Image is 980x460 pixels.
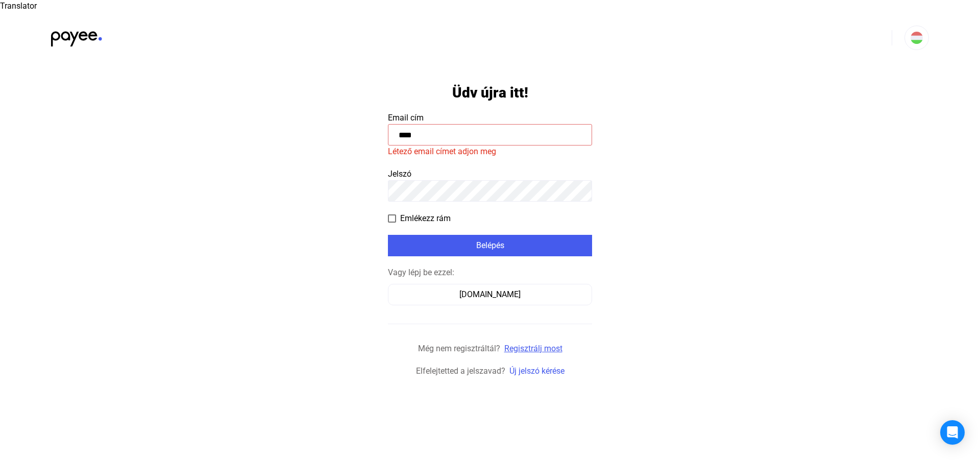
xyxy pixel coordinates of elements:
h1: Üdv újra itt! [452,84,528,102]
button: Belépés [388,235,592,256]
mat-error: Létező email címet adjon meg [388,146,592,158]
span: Elfelejtetted a jelszavad? [416,366,505,376]
a: [DOMAIN_NAME] [388,289,592,299]
div: Vagy lépj be ezzel: [388,267,592,279]
div: Open Intercom Messenger [940,420,965,445]
img: HU [911,32,923,44]
span: Emlékezz rám [400,212,451,225]
span: Email cím [388,113,424,123]
button: HU [904,26,929,50]
img: black-payee-blue-dot.svg [51,26,102,46]
a: Regisztrálj most [504,344,562,353]
div: [DOMAIN_NAME] [391,288,589,301]
span: Még nem regisztráltál? [418,344,500,353]
span: Jelszó [388,169,411,179]
button: [DOMAIN_NAME] [388,284,592,305]
a: Új jelszó kérése [509,366,565,376]
div: Belépés [391,239,589,252]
